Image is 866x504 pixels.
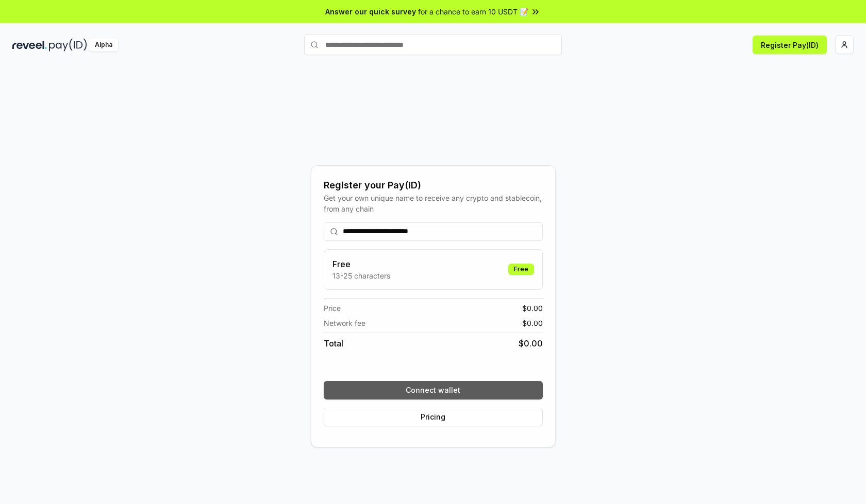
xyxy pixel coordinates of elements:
span: Answer our quick survey [325,6,416,17]
span: $ 0.00 [519,337,543,350]
img: reveel_dark [12,39,47,51]
span: $ 0.00 [522,318,543,328]
span: Network fee [324,318,365,328]
button: Connect wallet [324,381,543,399]
span: Price [324,303,341,314]
button: Pricing [324,408,543,426]
span: $ 0.00 [522,303,543,314]
div: Alpha [89,39,118,51]
span: for a chance to earn 10 USDT 📝 [418,6,528,17]
p: 13-25 characters [332,270,390,281]
span: Total [324,337,343,350]
h3: Free [332,258,390,270]
button: Register Pay(ID) [753,36,827,54]
img: pay_id [49,39,87,51]
div: Register your Pay(ID) [324,178,543,193]
div: Free [508,264,534,275]
div: Get your own unique name to receive any crypto and stablecoin, from any chain [324,193,543,214]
